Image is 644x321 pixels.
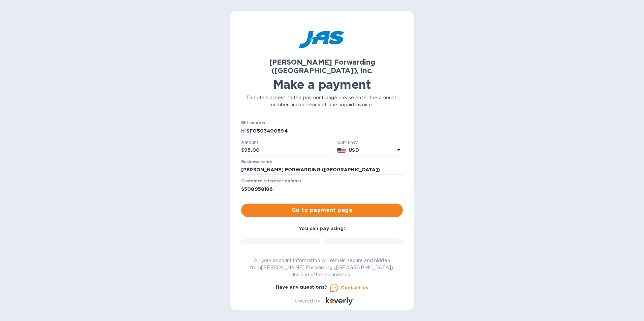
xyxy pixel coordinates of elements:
label: Business name [241,160,272,164]
u: Contact us [341,285,368,290]
b: Currency [337,140,358,145]
span: Go to payment page [247,206,397,214]
input: 0.00 [244,145,334,155]
p: Powered by [291,297,320,305]
p: $ [241,147,244,154]
input: Enter customer reference number [241,184,403,194]
p: To obtain access to the payment page please enter the amount, number and currency of one unpaid i... [241,94,403,108]
p: All your account information will remain secure and hidden from [PERSON_NAME] Forwarding ([GEOGRA... [241,257,403,278]
h1: Make a payment [241,77,403,92]
img: USD [337,148,346,153]
input: Enter bill number [247,126,403,136]
b: [PERSON_NAME] Forwarding ([GEOGRAPHIC_DATA]), Inc. [269,58,375,75]
b: USD [349,147,359,153]
label: Amount [241,140,258,144]
input: Enter business name [241,165,403,175]
label: Customer reference number [241,179,301,183]
p: № [241,128,247,135]
label: Bill number [241,121,265,125]
button: Go to payment page [241,204,403,217]
b: Have any questions? [276,284,327,290]
b: You can pay using: [299,226,345,231]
